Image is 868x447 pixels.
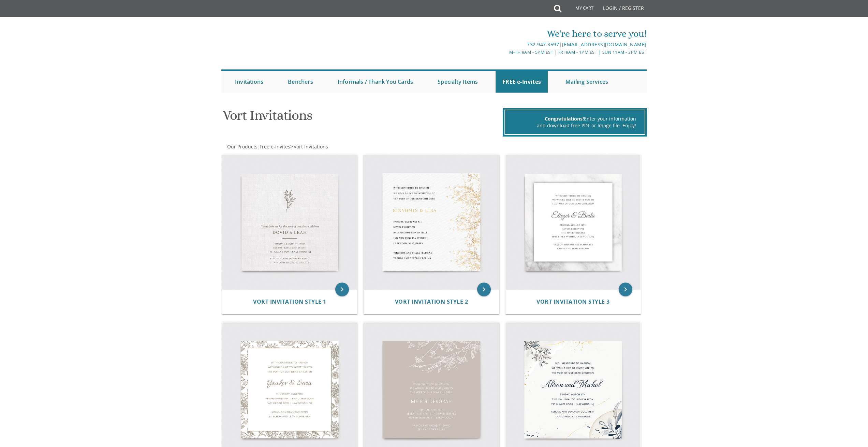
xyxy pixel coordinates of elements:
[364,41,647,49] div: |
[253,298,326,305] span: Vort Invitation Style 1
[477,283,491,296] a: keyboard_arrow_right
[536,299,610,305] a: Vort Invitation Style 3
[559,71,615,93] a: Mailing Services
[364,27,647,41] div: We're here to serve you!
[364,49,647,56] div: M-Th 9am - 5pm EST | Fri 9am - 1pm EST | Sun 11am - 3pm EST
[260,143,290,150] span: Free e-Invites
[545,115,584,122] span: Congratulations!
[364,155,499,290] img: Vort Invitation Style 2
[335,283,349,296] a: keyboard_arrow_right
[395,298,468,305] span: Vort Invitation Style 2
[431,71,485,93] a: Specialty Items
[496,71,548,93] a: FREE e-Invites
[294,143,328,150] span: Vort Invitations
[253,299,326,305] a: Vort Invitation Style 1
[293,143,328,150] a: Vort Invitations
[619,283,632,296] a: keyboard_arrow_right
[331,71,420,93] a: Informals / Thank You Cards
[226,143,258,150] a: Our Products
[562,41,647,48] a: [EMAIL_ADDRESS][DOMAIN_NAME]
[228,71,270,93] a: Invitations
[506,155,641,290] img: Vort Invitation Style 3
[259,143,290,150] a: Free e-Invites
[223,108,501,128] h1: Vort Invitations
[527,41,559,48] a: 732.947.3597
[536,298,610,305] span: Vort Invitation Style 3
[221,143,434,150] div: :
[281,71,320,93] a: Benchers
[561,1,598,18] a: My Cart
[514,115,636,122] div: Enter your information
[514,122,636,129] div: and download free PDF or Image file. Enjoy!
[395,299,468,305] a: Vort Invitation Style 2
[222,155,357,290] img: Vort Invitation Style 1
[290,143,328,150] span: >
